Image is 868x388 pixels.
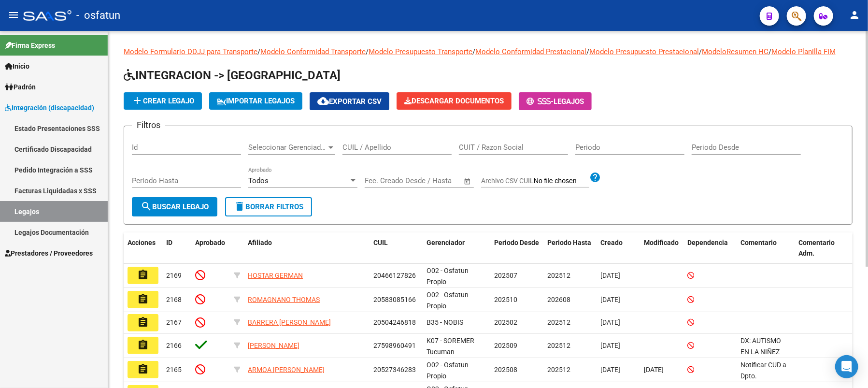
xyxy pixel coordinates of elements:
span: [DATE] [644,366,664,374]
datatable-header-cell: Creado [597,232,640,264]
span: Todos [248,176,269,185]
span: CUIL [373,239,388,246]
span: INTEGRACION -> [GEOGRAPHIC_DATA] [124,69,341,82]
span: Borrar Filtros [234,202,303,211]
span: DX: AUTISMO EN LA NIÑEZ [740,337,781,356]
span: 202502 [494,318,517,326]
mat-icon: delete [234,201,245,212]
span: Firma Express [5,40,55,51]
datatable-header-cell: Dependencia [683,232,737,264]
mat-icon: assignment [137,339,149,351]
datatable-header-cell: Acciones [124,232,162,264]
span: 20466127826 [373,272,416,279]
span: Exportar CSV [317,97,382,106]
button: Open calendar [462,176,473,187]
button: IMPORTAR LEGAJOS [209,92,302,110]
span: 2169 [166,272,182,279]
a: Modelo Conformidad Prestacional [475,47,586,56]
datatable-header-cell: Comentario [737,232,795,264]
mat-icon: assignment [137,269,149,281]
span: [DATE] [600,318,620,326]
span: 20504246818 [373,318,416,326]
span: Seleccionar Gerenciador [248,143,327,152]
span: ROMAGNANO THOMAS [248,296,320,303]
span: 2168 [166,296,182,303]
span: Periodo Hasta [547,239,591,246]
span: Archivo CSV CUIL [481,177,534,185]
div: Open Intercom Messenger [835,355,858,378]
span: O02 - Osfatun Propio [427,361,469,380]
span: 27598960491 [373,342,416,349]
mat-icon: search [141,201,152,212]
datatable-header-cell: CUIL [370,232,423,264]
button: Exportar CSV [310,92,389,110]
mat-icon: assignment [137,363,149,375]
span: - osfatun [76,5,120,26]
input: Archivo CSV CUIL [534,177,589,186]
a: ModeloResumen HC [702,47,768,56]
span: 20583085166 [373,296,416,303]
span: Integración (discapacidad) [5,102,94,113]
span: [DATE] [600,296,620,303]
datatable-header-cell: Periodo Hasta [543,232,597,264]
datatable-header-cell: Comentario Adm. [795,232,853,264]
button: Borrar Filtros [225,197,312,216]
a: Modelo Conformidad Transporte [260,47,366,56]
datatable-header-cell: Gerenciador [423,232,490,264]
span: [DATE] [600,342,620,349]
span: Legajos [554,97,584,106]
span: [DATE] [600,366,620,374]
span: 202512 [547,342,570,349]
span: [PERSON_NAME] [248,342,299,349]
span: 20527346283 [373,366,416,374]
span: 202512 [547,272,570,279]
a: Modelo Formulario DDJJ para Transporte [124,47,257,56]
span: Creado [600,239,623,246]
datatable-header-cell: Modificado [640,232,683,264]
a: Modelo Presupuesto Prestacional [589,47,699,56]
span: Buscar Legajo [141,202,209,211]
span: Inicio [5,61,29,72]
mat-icon: assignment [137,293,149,305]
span: O02 - Osfatun Propio [427,291,469,310]
span: - [526,97,554,106]
datatable-header-cell: ID [162,232,191,264]
mat-icon: help [589,172,601,183]
span: Aprobado [195,239,225,246]
a: Modelo Presupuesto Transporte [369,47,472,56]
span: 202508 [494,366,517,374]
span: 202510 [494,296,517,303]
datatable-header-cell: Aprobado [191,232,230,264]
span: Comentario [740,239,777,246]
mat-icon: person [849,9,860,21]
mat-icon: add [131,95,143,106]
span: Gerenciador [427,239,465,246]
span: 202507 [494,272,517,279]
span: ID [166,239,172,246]
span: Dependencia [687,239,728,246]
span: HOSTAR GERMAN [248,272,303,279]
span: O02 - Osfatun Propio [427,267,469,286]
mat-icon: cloud_download [317,95,329,107]
datatable-header-cell: Afiliado [244,232,370,264]
span: 202512 [547,366,570,374]
span: K07 - SOREMER Tucuman [427,337,474,356]
span: Padrón [5,82,36,92]
span: Periodo Desde [494,239,539,246]
datatable-header-cell: Periodo Desde [490,232,543,264]
button: -Legajos [519,92,592,110]
span: Afiliado [248,239,272,246]
span: Descargar Documentos [404,97,504,105]
button: Buscar Legajo [132,197,217,216]
span: BARRERA [PERSON_NAME] [248,318,331,326]
span: 2166 [166,342,182,349]
button: Crear Legajo [124,92,202,110]
input: Fecha inicio [365,176,404,185]
span: IMPORTAR LEGAJOS [217,97,295,105]
span: Comentario Adm. [798,239,835,258]
input: Fecha fin [413,176,459,185]
span: 202512 [547,318,570,326]
h3: Filtros [132,118,165,132]
span: 2165 [166,366,182,374]
span: 202608 [547,296,570,303]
